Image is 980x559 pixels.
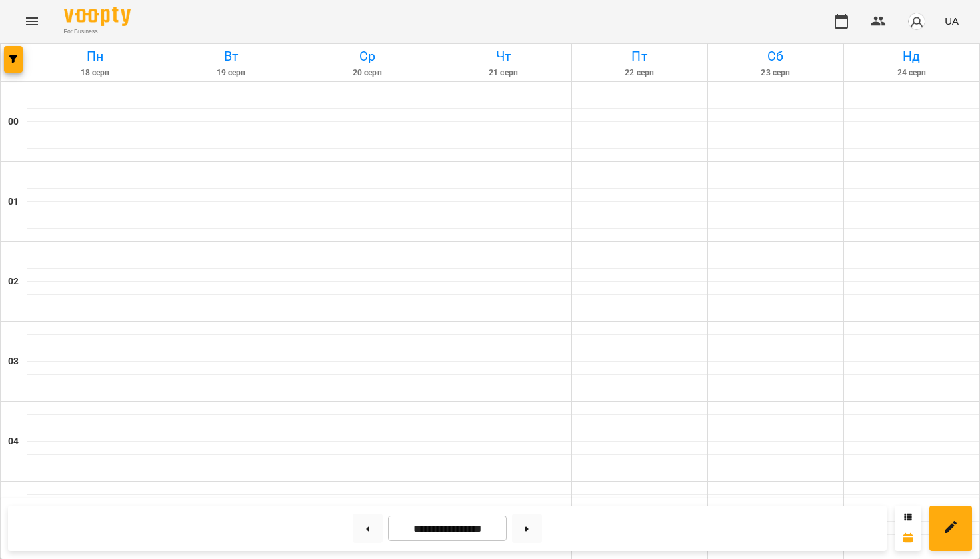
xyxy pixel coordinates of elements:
h6: Чт [437,46,569,67]
h6: 24 серп [846,67,977,79]
h6: 01 [8,195,19,209]
h6: 22 серп [574,67,705,79]
h6: 20 серп [301,67,433,79]
h6: 04 [8,434,19,449]
h6: 19 серп [165,67,297,79]
h6: Пт [574,46,705,67]
h6: Ср [301,46,433,67]
h6: Нд [846,46,977,67]
h6: 18 серп [29,67,161,79]
h6: Вт [165,46,297,67]
span: UA [945,14,959,28]
button: Menu [16,5,48,37]
h6: 00 [8,115,19,129]
h6: 02 [8,275,19,289]
span: For Business [64,27,131,36]
h6: 03 [8,354,19,369]
h6: 21 серп [437,67,569,79]
img: Voopty Logo [64,7,131,26]
img: avatar_s.png [907,12,926,31]
h6: 23 серп [710,67,841,79]
h6: Пн [29,46,161,67]
button: UA [939,9,964,33]
h6: Сб [710,46,841,67]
